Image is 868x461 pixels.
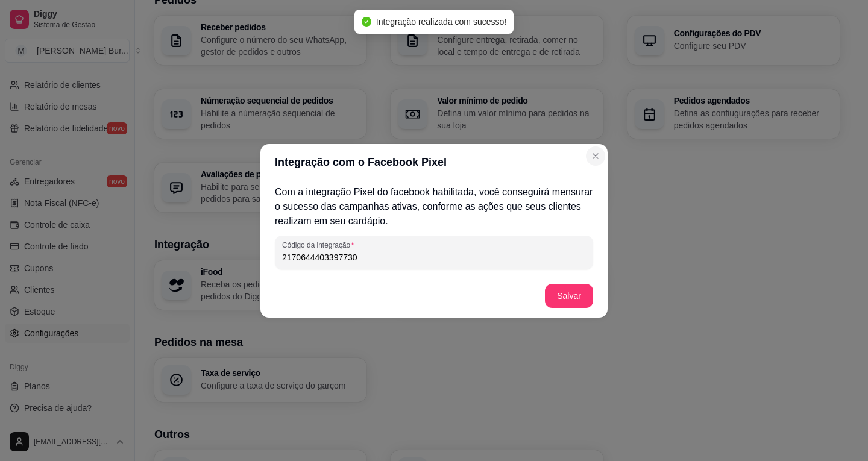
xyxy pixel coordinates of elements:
[586,146,605,166] button: Close
[545,284,593,308] button: Salvar
[376,17,506,27] span: Integração realizada com sucesso!
[282,240,358,250] label: Código da integração
[275,185,593,228] p: Com a integração Pixel do facebook habilitada, você conseguirá mensurar o sucesso das campanhas a...
[362,17,371,27] span: check-circle
[260,144,608,180] header: Integração com o Facebook Pixel
[282,251,586,263] input: Código da integração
